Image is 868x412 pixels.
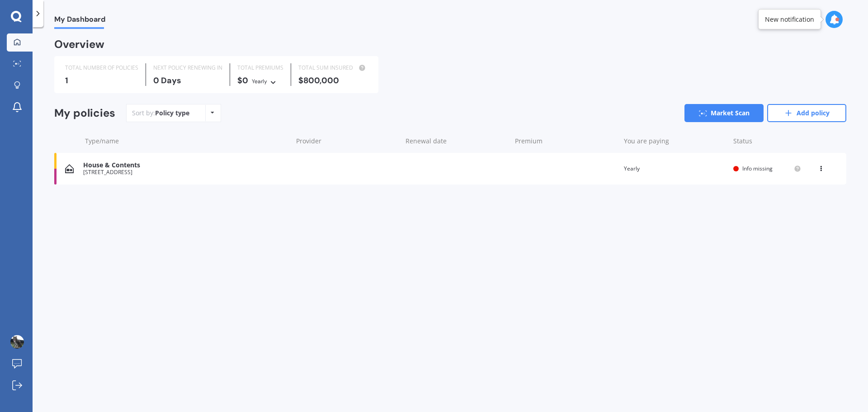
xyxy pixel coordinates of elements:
[153,63,222,72] div: NEXT POLICY RENEWING IN
[298,76,368,85] div: $800,000
[765,15,814,24] div: New notification
[296,137,398,146] div: Provider
[65,164,74,173] img: House & Contents
[54,15,105,27] span: My Dashboard
[10,335,24,349] img: ACg8ocKGHF05WEmiJqcrBuWO6Cq_XtxBbCyNW7W16gBezEsbFSuo_aI=s96-c
[83,169,288,175] div: [STREET_ADDRESS]
[624,164,726,173] div: Yearly
[54,40,104,49] div: Overview
[733,137,801,146] div: Status
[153,76,222,85] div: 0 Days
[767,104,846,122] a: Add policy
[65,63,138,72] div: TOTAL NUMBER OF POLICIES
[684,104,764,122] a: Market Scan
[515,137,617,146] div: Premium
[155,109,189,118] div: Policy type
[85,137,289,146] div: Type/name
[54,107,115,120] div: My policies
[237,76,283,86] div: $0
[742,165,773,172] span: Info missing
[237,63,283,72] div: TOTAL PREMIUMS
[624,137,726,146] div: You are paying
[83,161,288,169] div: House & Contents
[252,77,267,86] div: Yearly
[65,76,138,85] div: 1
[298,63,368,72] div: TOTAL SUM INSURED
[406,137,508,146] div: Renewal date
[132,109,189,118] div: Sort by:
